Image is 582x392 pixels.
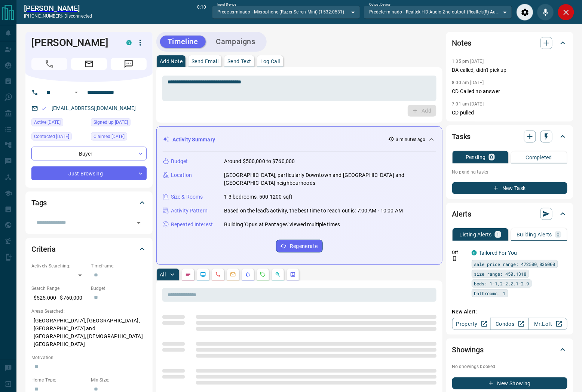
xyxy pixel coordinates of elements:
span: Contacted [DATE] [34,133,69,140]
button: Campaigns [209,36,263,48]
div: Close [558,4,575,21]
p: Size & Rooms [171,193,203,201]
div: Mute [537,4,554,21]
h2: Notes [452,37,472,49]
div: Mon Sep 29 2025 [91,132,147,143]
svg: Agent Actions [290,272,296,278]
div: Mon Oct 13 2025 [31,118,87,129]
span: Message [111,58,147,70]
span: Call [31,58,67,70]
svg: Calls [215,272,221,278]
p: 8:00 am [DATE] [452,80,484,85]
p: [GEOGRAPHIC_DATA], [GEOGRAPHIC_DATA], [GEOGRAPHIC_DATA] and [GEOGRAPHIC_DATA], [DEMOGRAPHIC_DATA]... [31,315,147,350]
p: 7:01 am [DATE] [452,101,484,107]
svg: Notes [185,272,191,278]
div: Notes [452,34,567,52]
p: Based on the lead's activity, the best time to reach out is: 7:00 AM - 10:00 AM [224,207,403,215]
div: condos.ca [126,40,132,45]
p: Budget [171,157,188,165]
a: [PERSON_NAME] [24,4,92,13]
p: Send Email [192,59,218,64]
span: sale price range: 472500,836000 [474,260,555,268]
p: Log Call [260,59,280,64]
h2: Tags [31,197,47,209]
div: Mon Sep 29 2025 [91,118,147,129]
p: Building Alerts [517,232,552,237]
p: 1 [496,232,499,237]
p: Timeframe: [91,263,147,269]
p: $525,000 - $760,000 [31,292,87,304]
p: No showings booked [452,363,567,370]
p: [PHONE_NUMBER] - [24,13,92,19]
p: No pending tasks [452,166,567,178]
p: Search Range: [31,285,87,292]
p: Motivation: [31,354,147,361]
p: 1-3 bedrooms, 500-1200 sqft [224,193,293,201]
div: Tasks [452,128,567,146]
a: [EMAIL_ADDRESS][DOMAIN_NAME] [52,105,136,111]
p: [GEOGRAPHIC_DATA], particularly Downtown and [GEOGRAPHIC_DATA] and [GEOGRAPHIC_DATA] neighbourhoods [224,171,436,187]
p: 0 [490,154,493,160]
span: beds: 1-1,2-2,2.1-2.9 [474,280,529,287]
p: Activity Summary [172,136,215,144]
div: condos.ca [472,250,477,255]
div: Tags [31,194,147,212]
button: Regenerate [276,240,323,252]
span: Email [71,58,107,70]
a: Mr.Loft [529,318,567,330]
h2: Criteria [31,243,56,255]
span: Active [DATE] [34,119,61,126]
svg: Email Valid [41,106,46,111]
p: Add Note [160,59,183,64]
svg: Opportunities [275,272,281,278]
p: Location [171,171,192,179]
h2: Tasks [452,131,471,143]
p: Building 'Opus at Pantages' viewed multiple times [224,221,340,229]
label: Input Device [217,2,236,7]
div: Alerts [452,205,567,223]
svg: Push Notification Only [452,256,457,261]
label: Output Device [369,2,390,7]
button: Open [134,218,144,228]
button: Open [72,88,81,97]
p: Home Type: [31,377,87,383]
a: Condos [490,318,529,330]
span: size range: 450,1318 [474,270,527,278]
p: 0:10 [197,4,206,21]
div: Predeterminado - Microphone (Razer Seiren Mini) (1532:0531) [212,6,360,18]
p: All [160,272,166,277]
p: Actively Searching: [31,263,87,269]
button: New Showing [452,377,567,389]
span: Claimed [DATE] [94,133,125,140]
p: 0 [557,232,560,237]
p: New Alert: [452,308,567,316]
span: Signed up [DATE] [94,119,128,126]
a: Property [452,318,491,330]
h1: [PERSON_NAME] [31,37,115,49]
p: 1:35 pm [DATE] [452,59,484,64]
div: Just Browsing [31,166,147,180]
p: 3 minutes ago [396,136,425,143]
p: DA called, didn't pick up [452,66,567,74]
p: Around $500,000 to $760,000 [224,157,295,165]
span: disconnected [64,13,92,19]
button: New Task [452,182,567,194]
p: Repeated Interest [171,221,213,229]
div: Audio Settings [517,4,533,21]
p: Listing Alerts [460,232,492,237]
svg: Listing Alerts [245,272,251,278]
p: Pending [466,154,486,160]
div: Buyer [31,147,147,160]
svg: Lead Browsing Activity [200,272,206,278]
div: Predeterminado - Realtek HD Audio 2nd output (Realtek(R) Audio) [364,6,512,18]
div: Showings [452,341,567,359]
a: Tailored For You [479,250,517,256]
p: Areas Searched: [31,308,147,315]
p: CD Called no answer [452,88,567,95]
p: CD pulled [452,109,567,117]
svg: Emails [230,272,236,278]
h2: Showings [452,344,484,356]
div: Criteria [31,240,147,258]
p: Budget: [91,285,147,292]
